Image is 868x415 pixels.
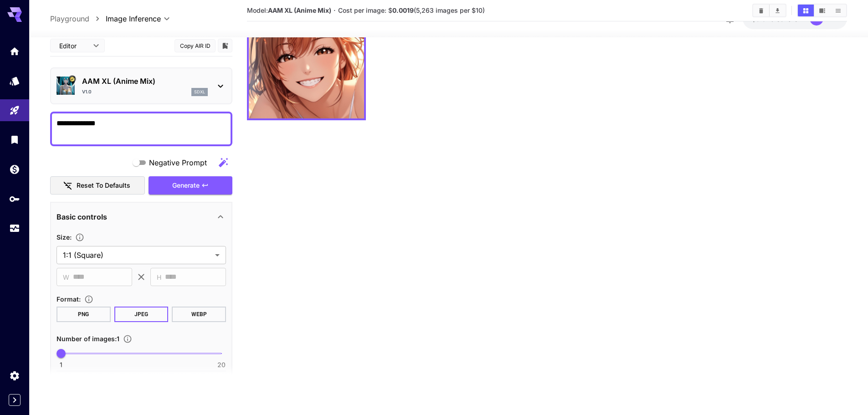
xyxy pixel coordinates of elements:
span: W [63,272,69,282]
span: 1:1 (Square) [63,250,211,261]
button: Choose the file format for the output image. [81,295,97,304]
button: JPEG [114,306,169,322]
span: Image Inference [106,13,161,24]
button: WEBP [172,306,226,322]
button: Generate [149,176,232,195]
p: Basic controls [56,211,107,222]
div: Home [9,46,20,57]
button: Show images in video view [814,5,830,16]
a: Playground [50,13,89,24]
button: Certified Model – Vetted for best performance and includes a commercial license. [68,75,76,82]
button: Show images in list view [830,5,846,16]
b: 0.0019 [392,6,414,14]
div: Basic controls [56,205,226,227]
span: Editor [59,41,87,51]
button: Clear Images [753,5,769,16]
span: H [157,272,161,282]
p: v1.0 [82,88,92,95]
p: · [334,5,336,16]
span: Model: [247,6,331,14]
div: Settings [9,370,20,381]
button: Add to library [221,40,229,51]
button: Copy AIR ID [175,39,216,52]
button: Download All [770,5,786,16]
div: Clear ImagesDownload All [752,4,786,17]
p: AAM XL (Anime Mix) [82,76,208,87]
div: Usage [9,223,20,234]
p: sdxl [194,89,205,95]
span: Generate [172,179,200,191]
span: $5.81 [752,15,770,23]
div: Show images in grid viewShow images in video viewShow images in list view [797,4,847,17]
div: Models [9,75,20,87]
span: Cost per image: $ (5,263 images per $10) [338,6,485,14]
button: Specify how many images to generate in a single request. Each image generation will be charged se... [119,334,136,343]
span: Format : [56,295,81,302]
span: Negative Prompt [149,157,207,168]
b: AAM XL (Anime Mix) [268,6,331,14]
nav: breadcrumb [50,13,106,24]
div: API Keys [9,193,20,205]
span: Size : [56,233,72,241]
div: Library [9,134,20,145]
button: PNG [56,306,111,322]
span: Number of images : 1 [56,334,119,342]
div: Certified Model – Vetted for best performance and includes a commercial license.AAM XL (Anime Mix... [56,72,226,100]
div: Wallet [9,164,20,175]
button: Expand sidebar [9,394,21,406]
button: Show images in grid view [798,5,814,16]
span: credits left [770,15,802,23]
button: Reset to defaults [50,176,145,195]
div: Playground [9,105,20,116]
img: 2Q== [249,3,364,118]
span: 20 [217,360,226,369]
button: Adjust the dimensions of the generated image by specifying its width and height in pixels, or sel... [72,233,88,242]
